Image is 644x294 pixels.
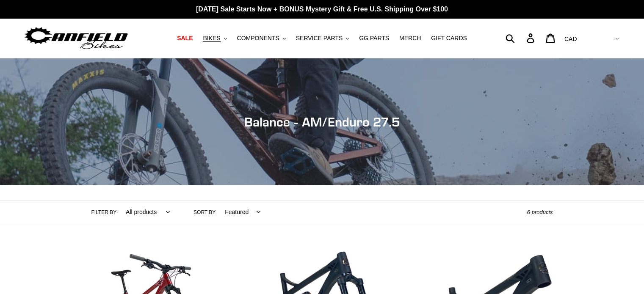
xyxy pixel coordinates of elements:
span: Balance - AM/Enduro 27.5 [244,114,400,129]
span: SALE [177,35,193,42]
img: Canfield Bikes [23,25,129,52]
input: Search [510,29,532,47]
span: 6 products [527,209,553,215]
button: COMPONENTS [233,33,290,44]
span: BIKES [203,35,220,42]
label: Filter by [91,209,117,216]
span: SERVICE PARTS [296,35,343,42]
span: MERCH [399,35,421,42]
label: Sort by [193,209,216,216]
a: SALE [173,33,197,44]
button: SERVICE PARTS [292,33,353,44]
span: GIFT CARDS [431,35,467,42]
span: GG PARTS [359,35,389,42]
a: MERCH [395,33,425,44]
span: COMPONENTS [237,35,279,42]
button: BIKES [199,33,231,44]
a: GIFT CARDS [427,33,471,44]
a: GG PARTS [355,33,393,44]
